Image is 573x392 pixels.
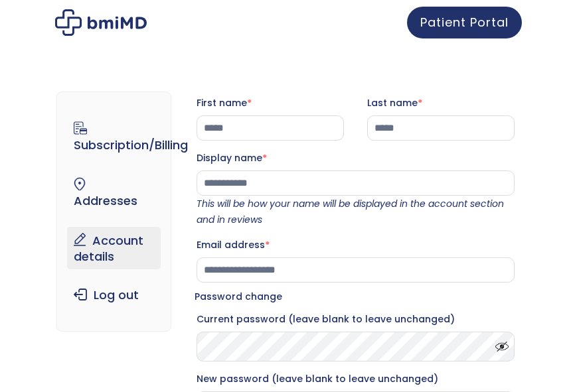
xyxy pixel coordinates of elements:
img: My account [55,9,147,36]
label: First name [197,94,344,112]
a: Patient Portal [407,7,522,38]
em: This will be how your name will be displayed in the account section and in reviews [197,197,504,226]
a: Subscription/Billing [67,115,161,158]
label: Last name [367,94,515,112]
span: Patient Portal [420,14,509,31]
a: Account details [67,227,161,269]
nav: Account pages [56,92,171,332]
legend: Password change [195,289,282,304]
a: Log out [67,283,161,308]
a: Addresses [67,171,161,214]
label: Email address [197,235,515,254]
label: Current password (leave blank to leave unchanged) [197,310,515,328]
label: Display name [197,149,515,167]
label: New password (leave blank to leave unchanged) [197,369,515,388]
